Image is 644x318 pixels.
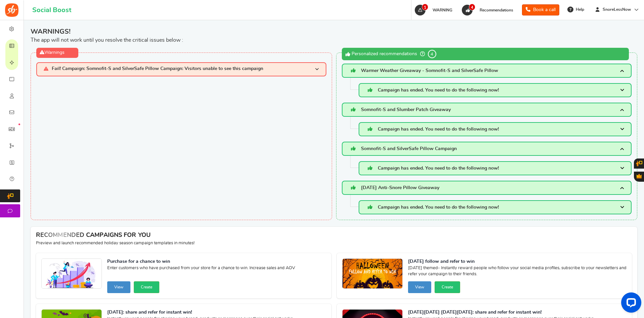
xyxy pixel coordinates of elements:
[31,27,637,36] span: WARNINGS!
[361,185,439,190] span: [DATE] Anti-Snore Pillow Giveaway
[428,50,436,58] span: 4
[378,88,499,93] span: Campaign has ended. You need to do the following now!
[32,6,71,14] h1: Social Boost
[361,107,451,112] span: Somnofit-S and Slumber Patch Giveaway
[36,48,78,58] div: Warnings
[408,265,627,279] span: [DATE] themed- Instantly reward people who follow your social media profiles, subscribe to your n...
[107,258,295,265] strong: Purchase for a chance to win
[36,240,632,246] p: Preview and launch recommended holiday season campaign templates in minutes!
[414,5,456,15] a: 1 WARNING
[600,7,634,12] span: SnoreLessNow
[522,4,559,15] a: Book a call
[480,8,513,12] span: Recommendations
[134,281,159,293] button: Create
[378,127,499,132] span: Campaign has ended. You need to do the following now!
[408,309,594,316] strong: [DATE][DATE] [DATE][DATE]: share and refer for instant win!
[435,281,460,293] button: Create
[31,27,637,44] div: The app will not work until you resolve the critical issues below :
[18,123,20,125] em: New
[361,68,498,73] span: Warmer Weather Giveaway - Somnofit-S and SilverSafe Pillow
[378,205,499,210] span: Campaign has ended. You need to do the following now!
[574,7,584,12] span: Help
[107,265,295,279] span: Enter customers who have purchased from your store for a chance to win. Increase sales and AOV
[408,281,431,293] button: View
[52,66,263,72] span: Fail! Campaign: Somnofit-S and SilverSafe Pillow Campaign: Visitors unable to see this campaign
[469,4,475,10] span: 4
[637,174,642,178] span: Gratisfaction
[107,281,130,293] button: View
[343,259,402,289] img: Recommended Campaigns
[36,232,632,239] h4: RECOMMENDED CAMPAIGNS FOR YOU
[42,259,102,289] img: Recommended Campaigns
[461,5,517,15] a: 4 Recommendations
[616,290,644,318] iframe: LiveChat chat widget
[408,258,627,265] strong: [DATE] follow and refer to win
[5,3,18,17] img: Social Boost
[422,4,428,10] span: 1
[361,146,457,151] span: Somnofit-S and SilverSafe Pillow Campaign
[378,166,499,171] span: Campaign has ended. You need to do the following now!
[107,309,293,316] strong: [DATE]: share and refer for instant win!
[634,172,644,182] button: Gratisfaction
[565,4,588,15] a: Help
[342,48,629,60] div: Personalized recommendations
[433,8,452,12] span: WARNING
